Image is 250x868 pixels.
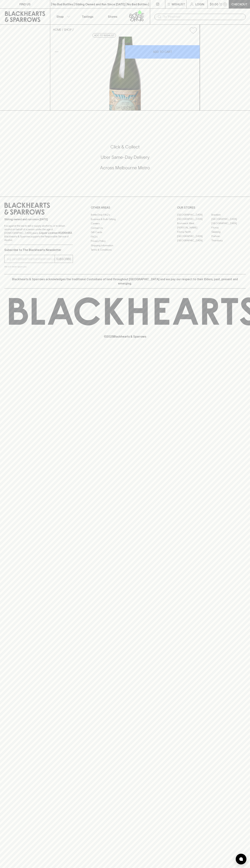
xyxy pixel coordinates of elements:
a: Thornbury [211,238,246,243]
a: Braddon [211,213,246,217]
a: Contact Us [91,226,159,230]
p: Subscribe to The Blackhearts Newsletter [4,248,73,252]
a: [PERSON_NAME] [177,225,211,230]
button: Shop [50,9,75,24]
a: Brunswick West [177,221,211,225]
p: It is against the law to sell or supply alcohol to, or to obtain alcohol on behalf of a person un... [4,224,73,242]
button: SUBSCRIBE [55,255,73,263]
a: Bottle Drop FAQ's [91,213,159,217]
a: HOME [53,28,61,31]
a: Privacy Policy [91,239,159,243]
p: Shop [56,14,64,19]
a: Fitzroy [211,225,246,230]
p: OUR STORES [177,205,246,210]
a: [GEOGRAPHIC_DATA] [211,217,246,221]
a: Stores [100,9,125,24]
p: 0 [224,3,226,5]
p: We will never spam you [4,265,73,268]
div: Call to action block [4,130,246,189]
a: Business & Bulk Gifting [91,217,159,221]
a: SHOP [64,28,72,31]
p: OTHER AREAS [91,205,159,210]
img: bubble-icon [239,857,243,861]
button: Add to wishlist [188,26,198,35]
a: Tastings [75,9,100,24]
input: Try "Pinot noir" [163,14,243,20]
a: Careers [91,221,159,226]
a: [GEOGRAPHIC_DATA] [177,238,211,243]
a: [GEOGRAPHIC_DATA] [211,221,246,225]
img: 50758.png [50,37,200,110]
p: Blackhearts & Sparrows acknowledges the traditional Custodians of land throughout [GEOGRAPHIC_DAT... [7,277,243,286]
p: Tastings [82,14,93,19]
p: $0.00 [210,2,218,6]
p: Sibling owned and run since [DATE] [4,218,73,221]
a: [GEOGRAPHIC_DATA] [177,213,211,217]
p: Stores [108,14,117,19]
p: SUBSCRIBE [56,257,71,261]
p: ADD TO CART [153,50,172,54]
strong: Liquor License #32064953 [39,231,72,234]
a: Geelong [211,230,246,234]
a: Gift Cards [91,230,159,235]
a: Prahran [211,234,246,238]
h5: Uber Same-Day Delivery [4,154,246,160]
a: [GEOGRAPHIC_DATA] [177,217,211,221]
p: Login [195,2,204,6]
a: Terms & Conditions [91,248,159,252]
button: Add to wishlist [93,33,116,38]
a: FAQ's [91,235,159,239]
a: Shipping Information [91,243,159,248]
p: Checkout [231,2,247,6]
h5: Across Melbourne Metro [4,165,246,171]
h5: Click & Collect [4,144,246,150]
p: Wishlist [172,2,185,6]
a: [GEOGRAPHIC_DATA] [177,234,211,238]
button: ADD TO CART [125,45,200,59]
p: FIND US [19,2,31,6]
input: e.g. jane@blackheartsandsparrows.com.au [7,256,55,262]
a: Fitzroy North [177,230,211,234]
